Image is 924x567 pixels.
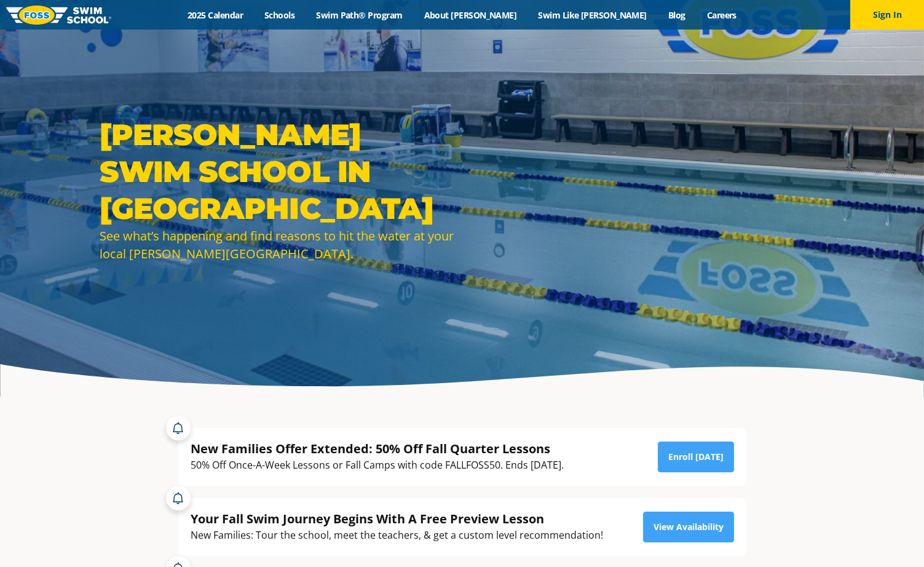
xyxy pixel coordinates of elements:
div: Your Fall Swim Journey Begins With A Free Preview Lesson [191,510,603,527]
div: See what’s happening and find reasons to hit the water at your local [PERSON_NAME][GEOGRAPHIC_DATA]. [100,227,456,263]
h1: [PERSON_NAME] Swim School in [GEOGRAPHIC_DATA] [100,116,456,227]
a: View Availability [643,512,734,542]
div: New Families Offer Extended: 50% Off Fall Quarter Lessons [191,440,564,457]
img: FOSS Swim School Logo [6,6,111,25]
a: Careers [696,9,747,21]
a: Swim Path® Program [306,9,413,21]
a: Schools [254,9,306,21]
div: New Families: Tour the school, meet the teachers, & get a custom level recommendation! [191,527,603,544]
a: Swim Like [PERSON_NAME] [527,9,658,21]
a: About [PERSON_NAME] [413,9,527,21]
a: 2025 Calendar [177,9,254,21]
div: 50% Off Once-A-Week Lessons or Fall Camps with code FALLFOSS50. Ends [DATE]. [191,457,564,474]
a: Enroll [DATE] [658,442,734,472]
a: Blog [657,9,696,21]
